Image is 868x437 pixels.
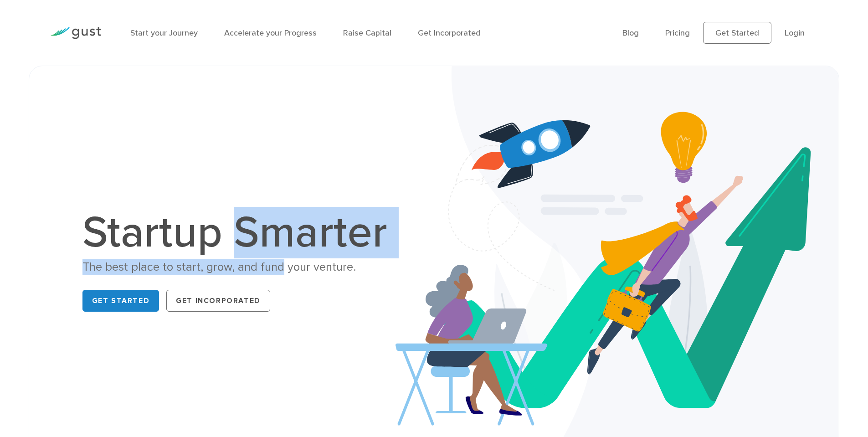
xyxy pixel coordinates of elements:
a: Get Started [703,22,771,44]
a: Get Incorporated [166,290,270,312]
a: Raise Capital [343,28,391,38]
a: Login [785,28,805,38]
img: Gust Logo [50,27,101,39]
a: Start your Journey [130,28,198,38]
a: Get Started [82,290,159,312]
a: Get Incorporated [418,28,481,38]
h1: Startup Smarter [82,211,397,255]
a: Blog [622,28,639,38]
a: Pricing [665,28,690,38]
div: The best place to start, grow, and fund your venture. [82,259,397,275]
a: Accelerate your Progress [224,28,317,38]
